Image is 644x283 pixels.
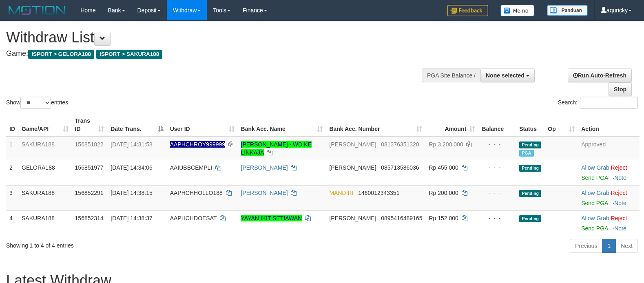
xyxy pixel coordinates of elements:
span: [DATE] 14:38:37 [111,215,152,221]
a: [PERSON_NAME] [241,190,288,196]
a: [PERSON_NAME] [241,164,288,171]
span: Pending [519,165,541,172]
div: Showing 1 to 4 of 4 entries [6,238,262,250]
span: · [581,215,611,221]
td: · [578,160,640,185]
a: Allow Grab [581,190,609,196]
span: AAIUBBCEMPLI [170,164,212,171]
span: 156851822 [75,141,104,148]
img: panduan.png [547,5,588,16]
a: Previous [570,239,602,253]
span: [PERSON_NAME] [329,215,376,221]
span: Copy 081376351320 to clipboard [381,141,419,148]
a: Note [614,175,626,181]
a: Run Auto-Refresh [568,69,632,82]
span: Pending [519,141,541,148]
a: Send PGA [581,175,608,181]
span: AAPHCHDOESAT [170,215,217,221]
td: 4 [6,210,18,236]
input: Search: [580,97,638,109]
img: Button%20Memo.svg [500,5,535,16]
span: Nama rekening ada tanda titik/strip, harap diedit [170,141,225,148]
td: GELORA188 [18,160,72,185]
th: Status [516,113,544,137]
label: Search: [558,97,638,109]
span: None selected [486,72,524,79]
a: [PERSON_NAME] - WD KE LINKAJA [241,141,312,156]
span: Rp 455.000 [429,164,458,171]
a: Allow Grab [581,215,609,221]
span: Rp 3.200.000 [429,141,463,148]
div: - - - [482,214,513,222]
span: [DATE] 14:31:58 [111,141,152,148]
span: AAPHCHHOLLO188 [170,190,223,196]
a: Send PGA [581,200,608,206]
span: 156851977 [75,164,104,171]
div: PGA Site Balance / [422,69,480,82]
a: Note [614,200,626,206]
span: Rp 152.000 [429,215,458,221]
a: Send PGA [581,225,608,232]
span: Pending [519,190,541,197]
div: - - - [482,140,513,148]
span: Pending [519,215,541,222]
select: Showentries [20,97,51,109]
th: Op: activate to sort column ascending [544,113,578,137]
td: · [578,210,640,236]
span: · [581,190,611,196]
span: ISPORT > SAKURA188 [96,50,162,59]
span: · [581,164,611,171]
td: SAKURA188 [18,210,72,236]
td: 3 [6,185,18,210]
th: Balance [478,113,516,137]
span: Copy 085713586036 to clipboard [381,164,419,171]
a: 1 [602,239,616,253]
a: Stop [609,82,632,96]
td: SAKURA188 [18,137,72,160]
span: 156852314 [75,215,104,221]
th: Amount: activate to sort column ascending [425,113,478,137]
div: - - - [482,189,513,197]
a: Reject [611,190,627,196]
a: Note [614,225,626,232]
th: Action [578,113,640,137]
th: Bank Acc. Number: activate to sort column ascending [326,113,425,137]
th: Trans ID: activate to sort column ascending [72,113,108,137]
span: [DATE] 14:38:15 [111,190,152,196]
th: Game/API: activate to sort column ascending [18,113,72,137]
th: User ID: activate to sort column ascending [167,113,238,137]
th: Bank Acc. Name: activate to sort column ascending [238,113,326,137]
td: SAKURA188 [18,185,72,210]
span: [PERSON_NAME] [329,164,376,171]
span: [PERSON_NAME] [329,141,376,148]
span: ISPORT > GELORA188 [28,50,94,59]
span: PGA [519,150,533,157]
a: YAYAN IKIT SETIAWAN [241,215,302,221]
td: · [578,185,640,210]
h4: Game: [6,50,421,58]
a: Reject [611,164,627,171]
th: Date Trans.: activate to sort column descending [107,113,166,137]
span: Copy 0895416489165 to clipboard [381,215,422,221]
td: Approved [578,137,640,160]
a: Next [615,239,638,253]
td: 2 [6,160,18,185]
img: MOTION_logo.png [6,4,68,16]
img: Feedback.jpg [447,5,488,16]
h1: Withdraw List [6,29,421,46]
td: 1 [6,137,18,160]
a: Reject [611,215,627,221]
span: MANDIRI [329,190,353,196]
label: Show entries [6,97,68,109]
div: - - - [482,164,513,172]
a: Allow Grab [581,164,609,171]
span: [DATE] 14:34:06 [111,164,152,171]
button: None selected [480,69,535,82]
th: ID [6,113,18,137]
span: Copy 1460012343351 to clipboard [358,190,399,196]
span: 156852291 [75,190,104,196]
span: Rp 200.000 [429,190,458,196]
